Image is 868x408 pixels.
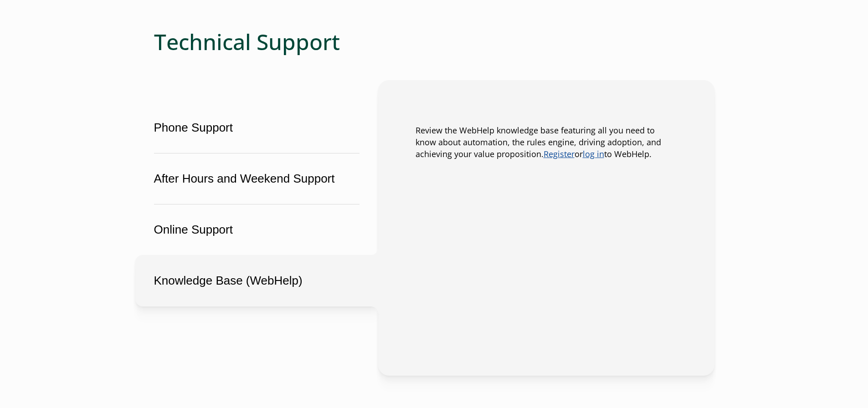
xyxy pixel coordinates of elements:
[135,255,378,306] button: Knowledge Base (WebHelp)
[583,148,604,159] a: Link opens in a new window
[416,125,677,160] p: Review the WebHelp knowledge base featuring all you need to know about automation, the rules engi...
[135,204,378,255] button: Online Support
[135,102,378,153] button: Phone Support
[544,148,575,159] a: Link opens in a new window
[135,153,378,204] button: After Hours and Weekend Support
[154,29,714,55] h2: Technical Support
